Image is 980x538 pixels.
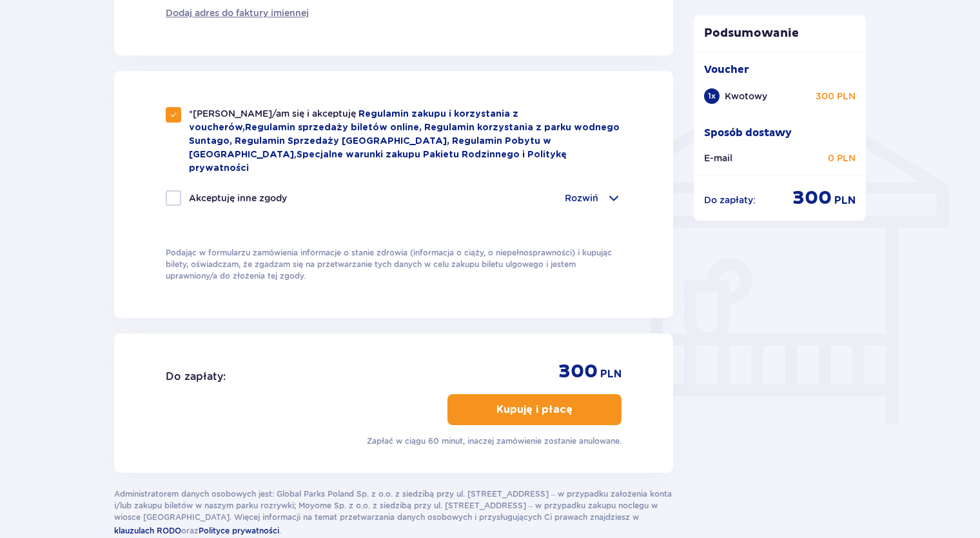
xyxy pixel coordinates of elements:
p: Sposób dostawy [704,126,792,140]
p: E-mail [704,152,732,164]
p: Akceptuję inne zgody [189,192,287,204]
div: 1 x [704,88,720,104]
span: klauzulach RODO [114,526,181,535]
p: , [189,107,622,175]
p: Do zapłaty : [704,194,756,206]
p: 300 PLN [816,90,856,103]
p: Kwotowy [725,90,767,103]
p: Podsumowanie [694,26,867,41]
a: klauzulach RODO [114,523,181,537]
p: Do zapłaty : [166,370,226,384]
span: *[PERSON_NAME]/am się i akceptuję [189,108,358,119]
a: Specjalne warunki zakupu Pakietu Rodzinnego [297,150,520,159]
a: Regulamin sprzedaży biletów online, [245,123,424,132]
a: Polityce prywatności [199,523,279,537]
p: Podając w formularzu zamówienia informacje o stanie zdrowia (informacja o ciąży, o niepełnosprawn... [166,247,622,282]
p: Rozwiń [565,192,598,204]
p: 0 PLN [828,152,856,164]
p: Administratorem danych osobowych jest: Global Parks Poland Sp. z o.o. z siedzibą przy ul. [STREET... [114,488,673,537]
span: 300 [558,359,598,384]
span: i [522,150,527,159]
button: Kupuję i płacę [447,394,622,425]
p: Zapłać w ciągu 60 minut, inaczej zamówienie zostanie anulowane. [367,435,622,447]
span: 300 [792,186,832,210]
span: PLN [834,194,856,208]
p: Kupuję i płacę [496,403,573,417]
p: Voucher [704,63,749,77]
a: Dodaj adres do faktury imiennej [166,6,309,19]
a: Regulamin Sprzedaży [GEOGRAPHIC_DATA], [235,137,452,146]
span: Polityce prywatności [199,526,279,535]
span: PLN [600,367,622,381]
